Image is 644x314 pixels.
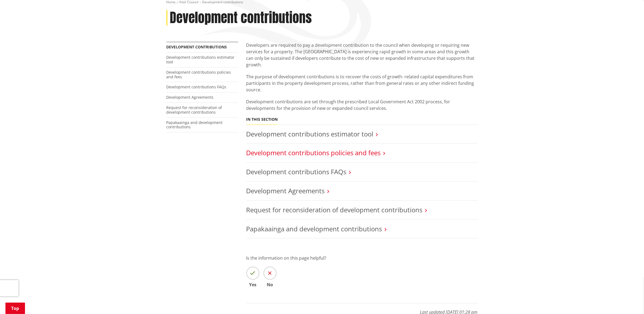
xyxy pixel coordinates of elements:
[246,117,278,122] h5: In this section
[167,105,222,115] a: Request for reconsideration of development contributions
[246,98,478,111] p: Development contributions are set through the prescribed Local Government Act 2002 process, for d...
[5,303,25,314] a: Top
[619,291,639,311] iframe: Messenger Launcher
[246,167,347,176] a: Development contributions FAQs
[263,282,277,287] span: No
[246,42,478,68] p: Developers are required to pay a development contribution to the council when developing or requi...
[246,282,259,287] span: Yes
[167,44,227,49] a: Development contributions
[167,55,235,64] a: Development contributions estimator tool
[167,70,231,79] a: Development contributions policies and fees
[246,73,478,93] p: The purpose of development contributions is to recover the costs of growth- related capital expen...
[246,186,325,195] a: Development Agreements
[246,129,373,138] a: Development contributions estimator tool
[167,84,227,89] a: Development contributions FAQs
[167,95,214,100] a: Development Agreements
[170,10,312,26] h1: Development contributions
[246,224,382,233] a: Papakaainga and development contributions
[246,255,478,261] p: Is the information on this page helpful?
[167,120,223,130] a: Papakaainga and development contributions
[246,205,423,214] a: Request for reconsideration of development contributions
[246,148,381,157] a: Development contributions policies and fees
